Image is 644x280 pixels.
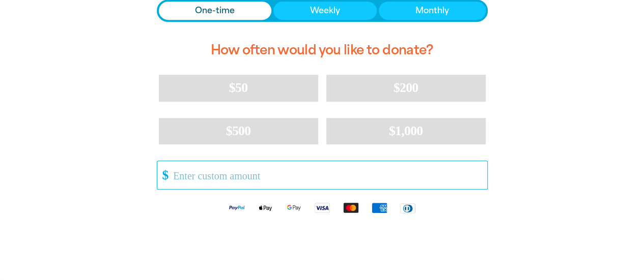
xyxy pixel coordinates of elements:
div: Available payment methods [157,194,488,222]
img: Apple Pay logo [251,202,279,213]
img: Paypal logo [222,202,251,213]
span: $ [157,164,169,186]
img: American Express logo [365,202,394,213]
h2: How often would you like to donate? [157,34,488,67]
img: Mastercard logo [337,202,365,213]
span: Weekly [310,5,340,17]
img: Google Pay logo [279,202,308,213]
input: Enter custom amount [166,161,487,189]
span: One-time [195,5,235,17]
button: Weekly [273,2,377,20]
span: Monthly [415,5,449,17]
span: $200 [394,80,418,95]
span: $50 [229,80,247,95]
button: Monthly [379,2,486,20]
span: $1,000 [389,123,423,138]
span: $500 [226,123,251,138]
button: $50 [159,75,318,101]
button: $500 [159,118,318,144]
img: Diners Club logo [394,202,422,214]
img: Visa logo [308,202,337,213]
button: $200 [326,75,486,101]
button: $1,000 [326,118,486,144]
button: One-time [159,2,272,20]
